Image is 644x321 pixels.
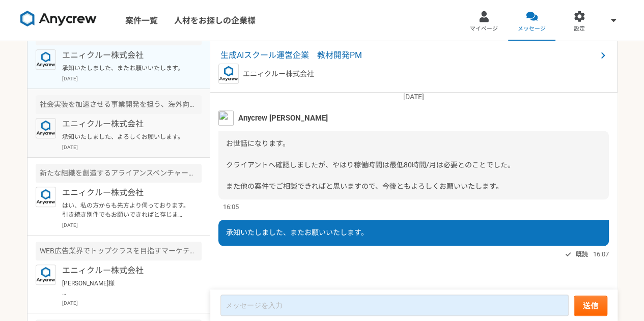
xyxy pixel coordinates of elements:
[36,265,56,285] img: logo_text_blue_01.png
[226,139,515,190] span: お世話になります。 クライアントへ確認しましたが、やはり稼働時間は最低80時間/月は必要とのことでした。 また他の案件でご相談できればと思いますので、今後ともよろしくお願いいたします。
[218,64,239,84] img: logo_text_blue_01.png
[218,92,609,102] p: [DATE]
[223,202,239,212] span: 16:05
[62,221,202,229] p: [DATE]
[62,187,188,199] p: エニィクルー株式会社
[593,249,609,259] span: 16:07
[226,228,368,237] span: 承知いたしました、またお願いいたします。
[62,265,188,277] p: エニィクルー株式会社
[62,279,188,297] p: [PERSON_NAME]様 お世話になっております。 本件、ご興味いただいた中、大変恐縮ですが、先方の急な組織編成などの発生に伴い、本ポジションの採用は一旦クローズとなりました。 別途ご案内可...
[576,248,588,260] span: 既読
[36,49,56,70] img: logo_text_blue_01.png
[470,25,498,33] span: マイページ
[574,25,585,33] span: 設定
[218,110,234,126] img: %E5%90%8D%E7%A7%B0%E6%9C%AA%E8%A8%AD%E5%AE%9A%E3%81%AE%E3%83%87%E3%82%B6%E3%82%A4%E3%83%B3__3_.png
[62,75,202,82] p: [DATE]
[62,132,188,141] p: 承知いたしました、よろしくお願いします。
[20,11,97,27] img: 8DqYSo04kwAAAAASUVORK5CYII=
[36,118,56,138] img: logo_text_blue_01.png
[62,201,188,219] p: はい、私の方からも先方より伺っております。 引き続き別件でもお願いできればと存じます。よろしくお願いします。
[574,296,607,316] button: 送信
[62,143,202,151] p: [DATE]
[62,118,188,130] p: エニィクルー株式会社
[220,49,597,62] span: 生成AIスクール運営企業 教材開発PM
[62,299,202,307] p: [DATE]
[62,49,188,62] p: エニィクルー株式会社
[36,242,202,260] div: WEB広告業界でトップクラスを目指すマーケティングベンチャー 経営企画
[518,25,546,33] span: メッセージ
[36,95,202,114] div: 社会実装を加速させる事業開発を担う、海外向け脱炭素クレジット事業推進メンバー
[238,112,328,124] span: Anycrew [PERSON_NAME]
[62,64,188,73] p: 承知いたしました、またお願いいたします。
[36,164,202,183] div: 新たな組織を創造するアライアンスベンチャー 経営企画募集
[36,187,56,207] img: logo_text_blue_01.png
[243,69,314,79] p: エニィクルー株式会社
